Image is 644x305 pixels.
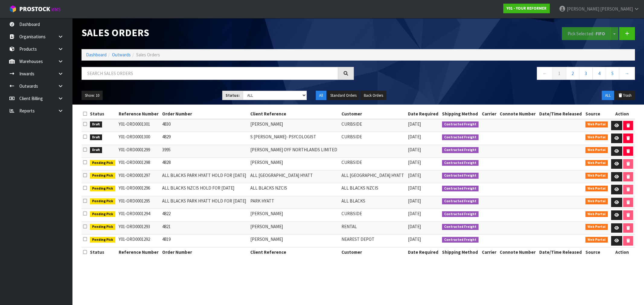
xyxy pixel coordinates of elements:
[408,185,421,191] span: [DATE]
[117,183,161,196] td: Y01-ORD0001296
[249,209,340,222] td: [PERSON_NAME]
[408,147,421,152] span: [DATE]
[340,196,406,209] td: ALL BLACKS
[161,145,249,158] td: 3995
[442,224,479,230] span: Contracted Freight
[562,27,611,40] button: Pick Selected -FIFO
[408,198,421,204] span: [DATE]
[90,237,115,243] span: Pending Pick
[90,211,115,217] span: Pending Pick
[136,52,160,58] span: Sales Orders
[503,4,550,13] a: Y01 - YOUR REFORMER
[340,234,406,247] td: NEAREST DEPOT
[90,173,115,179] span: Pending Pick
[585,134,608,140] span: Web Portal
[408,172,421,178] span: [DATE]
[249,132,340,145] td: S [PERSON_NAME]- PSYCOLOGIST
[82,67,338,80] input: Search sales orders
[480,109,498,119] th: Carrier
[117,196,161,209] td: Y01-ORD0001295
[584,109,610,119] th: Source
[327,91,360,100] button: Standard Orders
[585,160,608,166] span: Web Portal
[19,5,50,13] span: ProStock
[619,67,635,80] a: →
[408,211,421,216] span: [DATE]
[249,183,340,196] td: ALL BLACKS NZCIS
[249,109,340,119] th: Client Reference
[585,237,608,243] span: Web Portal
[161,209,249,222] td: 4822
[406,247,441,257] th: Date Required
[340,209,406,222] td: CURBSIDE
[117,209,161,222] td: Y01-ORD0001294
[117,222,161,234] td: Y01-ORD0001293
[408,236,421,242] span: [DATE]
[408,159,421,165] span: [DATE]
[600,6,633,12] span: [PERSON_NAME]
[408,121,421,127] span: [DATE]
[90,121,102,127] span: Draft
[585,211,608,217] span: Web Portal
[82,91,103,100] button: Show: 10
[90,198,115,204] span: Pending Pick
[606,67,619,80] a: 5
[86,52,107,58] a: Dashboard
[161,196,249,209] td: ALL BLACKS PARK HYATT HOLD FOR [DATE]
[340,222,406,234] td: RENTAL
[340,132,406,145] td: CURBSIDE
[161,234,249,247] td: 4819
[602,91,614,100] button: ALL
[340,158,406,171] td: CURBSIDE
[90,186,115,192] span: Pending Pick
[610,109,635,119] th: Action
[584,247,610,257] th: Source
[161,247,249,257] th: Order Number
[249,170,340,183] td: ALL [GEOGRAPHIC_DATA] HYATT
[249,145,340,158] td: [PERSON_NAME] OYF NORTHLANDS LIMITED
[360,91,386,100] button: Back Orders
[408,224,421,229] span: [DATE]
[408,134,421,140] span: [DATE]
[88,247,117,257] th: Status
[585,186,608,192] span: Web Portal
[249,119,340,132] td: [PERSON_NAME]
[538,247,584,257] th: Date/Time Released
[441,109,480,119] th: Shipping Method
[567,6,599,12] span: [PERSON_NAME]
[90,224,115,230] span: Pending Pick
[161,119,249,132] td: 4830
[442,186,479,192] span: Contracted Freight
[537,67,553,80] a: ←
[442,147,479,153] span: Contracted Freight
[406,109,441,119] th: Date Required
[585,147,608,153] span: Web Portal
[112,52,131,58] a: Outwards
[117,109,161,119] th: Reference Number
[117,119,161,132] td: Y01-ORD0001301
[249,247,340,257] th: Client Reference
[585,121,608,127] span: Web Portal
[507,6,546,11] strong: Y01 - YOUR REFORMER
[585,198,608,204] span: Web Portal
[340,119,406,132] td: CURBSIDE
[615,91,635,100] button: Trash
[226,93,240,98] strong: Status:
[161,109,249,119] th: Order Number
[117,170,161,183] td: Y01-ORD0001297
[249,222,340,234] td: [PERSON_NAME]
[249,234,340,247] td: [PERSON_NAME]
[566,67,579,80] a: 2
[161,158,249,171] td: 4828
[442,237,479,243] span: Contracted Freight
[442,173,479,179] span: Contracted Freight
[316,91,326,100] button: All
[161,183,249,196] td: ALL BLACKS NZCIS HOLD FOR [DATE]
[441,247,480,257] th: Shipping Method
[51,7,61,12] small: WMS
[117,158,161,171] td: Y01-ORD0001298
[88,109,117,119] th: Status
[442,160,479,166] span: Contracted Freight
[161,170,249,183] td: ALL BLACKS PARK HYATT HOLD FOR [DATE]
[498,109,538,119] th: Connote Number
